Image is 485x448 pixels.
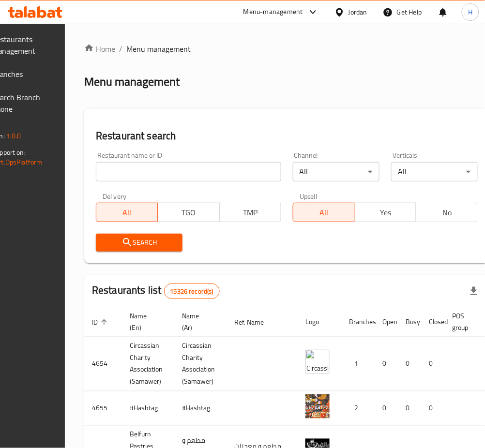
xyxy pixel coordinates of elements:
[96,234,182,252] button: Search
[453,310,481,333] span: POS group
[305,394,330,418] img: #Hashtag
[122,391,174,426] td: #Hashtag
[398,391,422,426] td: 0
[165,287,219,296] span: 15326 record(s)
[420,206,474,220] span: No
[293,203,355,222] button: All
[119,43,122,55] li: /
[341,391,375,426] td: 2
[92,316,110,328] span: ID
[130,310,163,333] span: Name (En)
[126,43,191,55] span: Menu management
[104,237,175,249] span: Search
[84,43,115,55] a: Home
[468,7,472,17] span: H
[162,206,215,220] span: TGO
[157,203,219,222] button: TGO
[354,203,416,222] button: Yes
[416,203,478,222] button: No
[84,391,122,426] td: 4655
[341,337,375,391] td: 1
[174,391,227,426] td: #Hashtag
[96,203,158,222] button: All
[422,337,445,391] td: 0
[122,337,174,391] td: ​Circassian ​Charity ​Association​ (Samawer)
[96,162,281,181] input: Search for restaurant name or ID..
[6,130,21,142] span: 1.0.0
[174,337,227,391] td: ​Circassian ​Charity ​Association​ (Samawer)
[341,307,375,337] th: Branches
[92,283,220,299] h2: Restaurants list
[182,310,215,333] span: Name (Ar)
[375,391,398,426] td: 0
[96,129,478,143] h2: Restaurant search
[398,307,422,337] th: Busy
[219,203,281,222] button: TMP
[359,206,412,220] span: Yes
[100,206,154,220] span: All
[243,6,303,18] div: Menu-management
[398,337,422,391] td: 0
[300,193,318,200] label: Upsell
[422,307,445,337] th: Closed
[84,74,180,90] h2: Menu management
[234,316,276,328] span: Ref. Name
[103,193,127,200] label: Delivery
[349,7,367,17] div: Jordan
[305,350,330,374] img: ​Circassian ​Charity ​Association​ (Samawer)
[375,337,398,391] td: 0
[84,337,122,391] td: 4654
[422,391,445,426] td: 0
[298,307,341,337] th: Logo
[375,307,398,337] th: Open
[391,162,478,181] div: All
[164,284,220,299] div: Total records count
[293,162,379,181] div: All
[224,206,277,220] span: TMP
[297,206,351,220] span: All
